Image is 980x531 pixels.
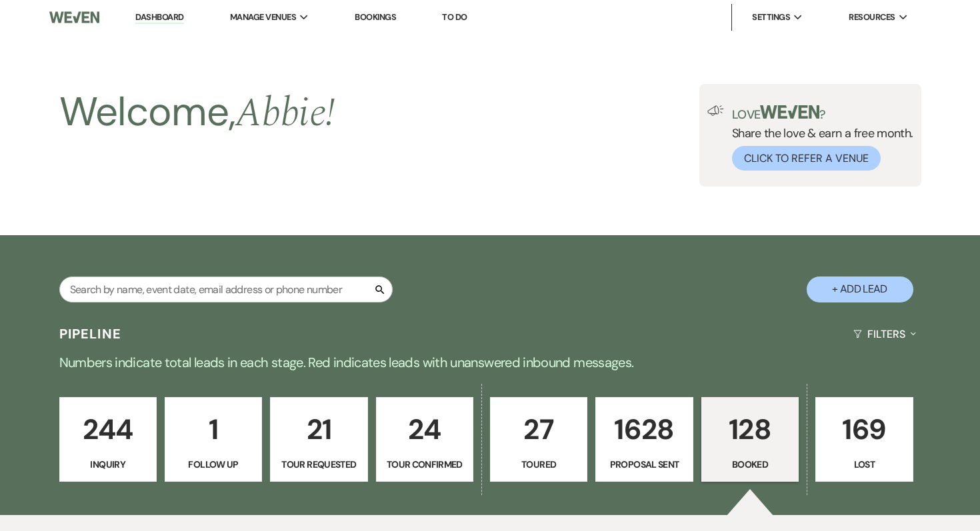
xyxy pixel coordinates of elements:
[442,11,467,23] a: To Do
[376,397,473,482] a: 24Tour Confirmed
[824,457,904,472] p: Lost
[724,105,913,171] div: Share the love & earn a free month.
[710,407,790,452] p: 128
[490,397,587,482] a: 27Toured
[59,276,393,302] input: Search by name, event date, email address or phone number
[165,397,262,482] a: 1Follow Up
[279,457,359,472] p: Tour Requested
[707,105,724,116] img: loud-speaker-illustration.svg
[824,407,904,452] p: 169
[604,407,684,452] p: 1628
[595,397,693,482] a: 1628Proposal Sent
[732,105,913,121] p: Love ?
[815,397,913,482] a: 169Lost
[10,352,970,373] p: Numbers indicate total leads in each stage. Red indicates leads with unanswered inbound messages.
[385,407,465,452] p: 24
[499,407,579,452] p: 27
[270,397,367,482] a: 21Tour Requested
[710,457,790,472] p: Booked
[701,397,799,482] a: 128Booked
[760,105,819,119] img: weven-logo-green.svg
[499,457,579,472] p: Toured
[732,146,881,171] button: Click to Refer a Venue
[752,11,790,24] span: Settings
[173,407,253,452] p: 1
[230,11,296,24] span: Manage Venues
[385,457,465,472] p: Tour Confirmed
[135,11,183,24] a: Dashboard
[807,276,913,302] button: + Add Lead
[59,84,335,141] h2: Welcome,
[279,407,359,452] p: 21
[173,457,253,472] p: Follow Up
[848,316,921,352] button: Filters
[604,457,684,472] p: Proposal Sent
[59,324,122,343] h3: Pipeline
[355,11,396,23] a: Bookings
[49,3,99,31] img: Weven Logo
[235,83,335,144] span: Abbie !
[68,457,148,472] p: Inquiry
[849,11,895,24] span: Resources
[59,397,157,482] a: 244Inquiry
[68,407,148,452] p: 244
